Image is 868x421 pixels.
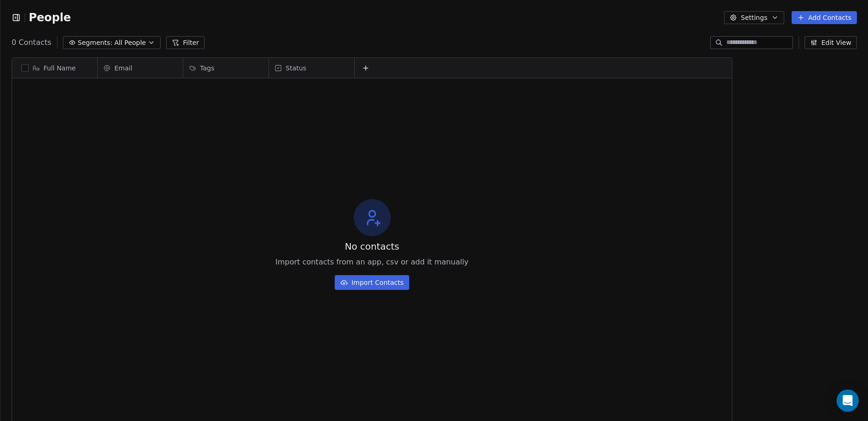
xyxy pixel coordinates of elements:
button: Filter [166,36,205,49]
span: Status [286,63,306,73]
button: Add Contacts [792,11,857,24]
div: grid [98,78,733,406]
span: Segments: [78,38,112,48]
span: Tags [200,63,214,73]
div: Open Intercom Messenger [837,390,859,412]
button: Settings [724,11,784,24]
span: People [29,11,71,25]
button: Edit View [805,36,857,49]
div: Status [269,58,354,78]
span: All People [114,38,146,48]
div: grid [12,78,98,406]
div: Email [98,58,183,78]
span: No contacts [345,240,400,253]
span: 0 Contacts [12,37,51,48]
span: Full Name [44,63,76,73]
span: Import contacts from an app, csv or add it manually [275,257,468,268]
a: Import Contacts [335,271,409,290]
div: Full Name [12,58,97,78]
span: Email [114,63,132,73]
div: Tags [183,58,269,78]
button: Import Contacts [335,275,409,290]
